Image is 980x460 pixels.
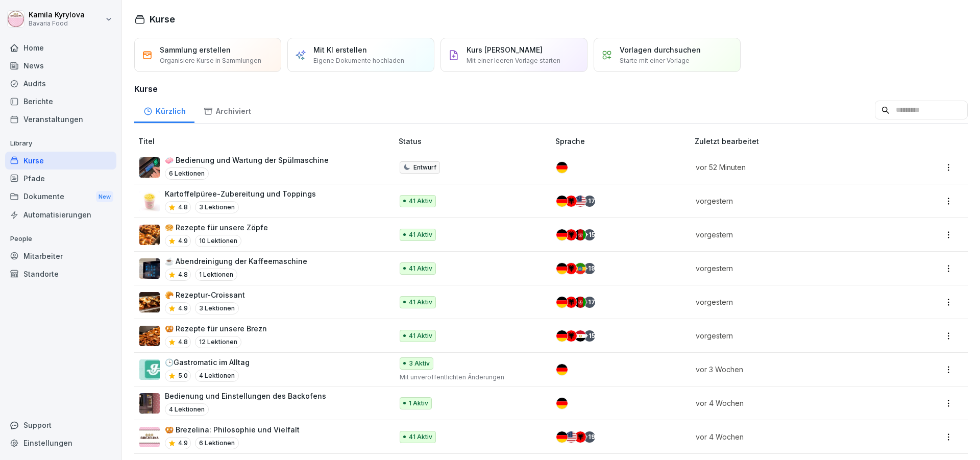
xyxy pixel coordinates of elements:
p: 🧼 Bedienung und Wartung der Spülmaschine [165,155,329,165]
div: Dokumente [5,187,116,206]
p: 3 Aktiv [409,359,430,368]
p: Sprache [555,136,691,147]
p: 4.9 [178,439,188,448]
p: ☕ Abendreinigung der Kaffeemaschine [165,256,307,267]
a: Automatisierungen [5,206,116,224]
a: Berichte [5,92,116,110]
p: 6 Lektionen [165,167,209,180]
div: + 15 [584,330,595,342]
p: People [5,231,116,247]
p: 41 Aktiv [409,331,432,341]
img: al.svg [566,330,577,342]
img: af.svg [575,229,586,240]
div: Kürzlich [134,97,194,123]
p: Kartoffelpüree-Zubereitung und Toppings [165,188,316,199]
div: + 17 [584,297,595,308]
img: al.svg [575,431,586,443]
img: de.svg [556,229,568,240]
p: 🥐 Rezeptur-Croissant [165,289,245,300]
img: de.svg [556,431,568,443]
p: 41 Aktiv [409,264,432,273]
div: Kurse [5,152,116,170]
img: de.svg [556,297,568,308]
a: Archiviert [194,97,260,123]
p: vor 3 Wochen [696,364,886,375]
p: 41 Aktiv [409,298,432,307]
p: 4 Lektionen [195,370,239,382]
p: 🥨 Rezepte für unsere Brezn [165,323,267,334]
p: 3 Lektionen [195,201,239,213]
p: Sammlung erstellen [160,44,231,55]
p: 41 Aktiv [409,432,432,442]
a: News [5,57,116,75]
p: Zuletzt bearbeitet [695,136,898,147]
div: + 17 [584,196,595,207]
p: 4.9 [178,236,188,246]
div: Audits [5,75,116,92]
div: New [96,191,113,203]
p: 3 Lektionen [195,302,239,314]
p: Bavaria Food [29,20,85,27]
p: vorgestern [696,330,886,341]
h1: Kurse [150,12,175,26]
p: 1 Lektionen [195,269,237,281]
a: Home [5,39,116,57]
img: de.svg [556,364,568,375]
p: Kamila Kyrylova [29,11,85,19]
p: Vorlagen durchsuchen [620,44,701,55]
img: us.svg [575,196,586,207]
p: Mit einer leeren Vorlage starten [467,56,560,65]
p: 41 Aktiv [409,230,432,239]
img: de.svg [556,263,568,274]
p: 🥯 Rezepte für unsere Zöpfe [165,222,268,233]
p: vorgestern [696,229,886,240]
p: 12 Lektionen [195,336,241,348]
img: g80a8fc6kexzniuu9it64ulf.png [139,225,160,245]
p: 4.8 [178,203,188,212]
img: hcrdr45r0dq7sapxekt8mety.png [139,157,160,178]
img: de.svg [556,196,568,207]
a: Pfade [5,170,116,187]
p: Entwurf [413,163,436,172]
img: eg.svg [575,330,586,342]
p: vorgestern [696,263,886,274]
img: uiwnpppfzomfnd70mlw8txee.png [139,292,160,312]
p: vor 52 Minuten [696,162,886,173]
a: Standorte [5,265,116,283]
p: 41 Aktiv [409,197,432,206]
p: Eigene Dokumente hochladen [313,56,404,65]
img: al.svg [566,297,577,308]
p: vorgestern [696,196,886,206]
img: et.svg [575,263,586,274]
img: um2bbbjq4dbxxqlrsbhdtvqt.png [139,258,160,279]
p: Titel [138,136,395,147]
p: 4.8 [178,270,188,279]
p: Mit unveröffentlichten Änderungen [400,373,539,382]
p: Library [5,135,116,152]
p: Status [399,136,551,147]
img: fkzffi32ddptk8ye5fwms4as.png [139,427,160,447]
p: 6 Lektionen [195,437,239,449]
p: 4.9 [178,304,188,313]
p: Bedienung und Einstellungen des Backofens [165,391,326,401]
p: 4.8 [178,337,188,347]
a: DokumenteNew [5,187,116,206]
div: + 19 [584,263,595,274]
div: Support [5,416,116,434]
p: vor 4 Wochen [696,431,886,442]
img: ur5kfpj4g1mhuir9rzgpc78h.png [139,191,160,211]
h3: Kurse [134,83,968,95]
p: 1 Aktiv [409,399,428,408]
img: zf1diywe2uika4nfqdkmjb3e.png [139,359,160,380]
a: Veranstaltungen [5,110,116,128]
p: Starte mit einer Vorlage [620,56,690,65]
a: Mitarbeiter [5,247,116,265]
p: 10 Lektionen [195,235,241,247]
p: Kurs [PERSON_NAME] [467,44,543,55]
